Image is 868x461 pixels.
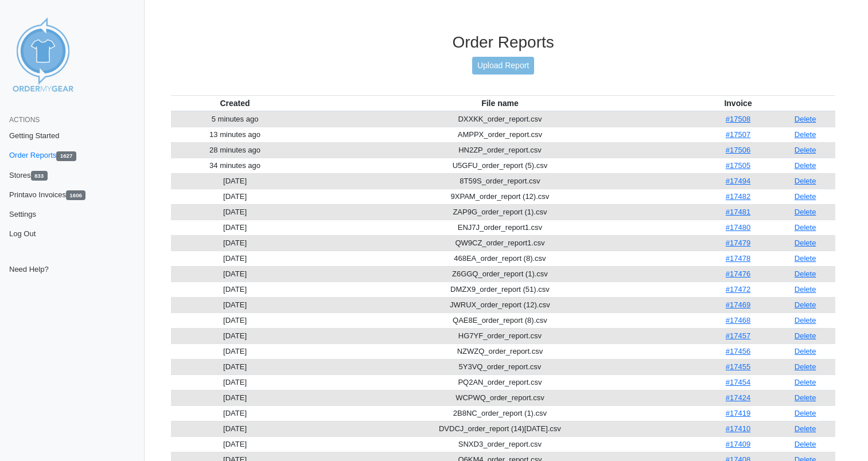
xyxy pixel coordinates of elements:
td: [DATE] [171,436,299,452]
td: U5GFU_order_report (5).csv [299,158,701,173]
a: Delete [795,300,816,309]
td: ENJ7J_order_report1.csv [299,220,701,235]
a: #17472 [726,285,750,294]
a: #17480 [726,223,750,232]
td: [DATE] [171,421,299,436]
a: Delete [795,177,816,185]
td: QW9CZ_order_report1.csv [299,235,701,251]
td: [DATE] [171,173,299,189]
a: #17424 [726,393,750,402]
a: #17468 [726,316,750,325]
a: Delete [795,223,816,232]
td: 468EA_order_report (8).csv [299,251,701,266]
td: [DATE] [171,328,299,343]
span: 1606 [66,190,85,200]
a: #17479 [726,239,750,247]
a: Delete [795,192,816,201]
td: DXXKK_order_report.csv [299,111,701,127]
a: Delete [795,378,816,386]
td: [DATE] [171,204,299,220]
th: Created [171,95,299,111]
a: #17508 [726,115,750,123]
td: Z6GGQ_order_report (1).csv [299,266,701,282]
td: [DATE] [171,220,299,235]
td: 9XPAM_order_report (12).csv [299,189,701,204]
th: Invoice [701,95,775,111]
a: Delete [795,362,816,371]
a: Delete [795,208,816,216]
a: #17457 [726,331,750,340]
a: #17478 [726,254,750,263]
a: Delete [795,269,816,278]
td: QAE8E_order_report (8).csv [299,312,701,328]
td: 34 minutes ago [171,158,299,173]
td: [DATE] [171,343,299,359]
a: Delete [795,393,816,402]
a: Delete [795,316,816,325]
a: Delete [795,424,816,433]
td: [DATE] [171,390,299,405]
a: #17409 [726,440,750,448]
a: Delete [795,331,816,340]
a: Delete [795,146,816,154]
td: [DATE] [171,251,299,266]
td: [DATE] [171,297,299,312]
a: #17476 [726,269,750,278]
a: Delete [795,239,816,247]
td: [DATE] [171,405,299,421]
td: [DATE] [171,266,299,282]
a: #17419 [726,409,750,417]
a: Delete [795,115,816,123]
td: [DATE] [171,189,299,204]
td: 28 minutes ago [171,142,299,158]
a: #17469 [726,300,750,309]
a: #17456 [726,347,750,355]
th: File name [299,95,701,111]
td: [DATE] [171,312,299,328]
a: Delete [795,440,816,448]
span: 833 [31,171,48,181]
a: #17482 [726,192,750,201]
td: 5Y3VQ_order_report.csv [299,359,701,374]
td: SNXD3_order_report.csv [299,436,701,452]
td: 5 minutes ago [171,111,299,127]
a: #17506 [726,146,750,154]
a: #17505 [726,161,750,170]
td: AMPPX_order_report.csv [299,127,701,142]
td: 13 minutes ago [171,127,299,142]
a: Upload Report [472,57,534,75]
h3: Order Reports [171,33,835,52]
td: HG7YF_order_report.csv [299,328,701,343]
td: JWRUX_order_report (12).csv [299,297,701,312]
a: Delete [795,409,816,417]
a: #17455 [726,362,750,371]
td: 8T59S_order_report.csv [299,173,701,189]
td: [DATE] [171,374,299,390]
a: #17507 [726,130,750,139]
td: [DATE] [171,282,299,297]
a: Delete [795,130,816,139]
a: #17481 [726,208,750,216]
td: ZAP9G_order_report (1).csv [299,204,701,220]
a: #17494 [726,177,750,185]
td: PQ2AN_order_report.csv [299,374,701,390]
a: #17410 [726,424,750,433]
td: 2B8NC_order_report (1).csv [299,405,701,421]
a: #17454 [726,378,750,386]
td: [DATE] [171,359,299,374]
td: DMZX9_order_report (51).csv [299,282,701,297]
a: Delete [795,285,816,294]
span: 1627 [56,151,76,161]
td: NZWZQ_order_report.csv [299,343,701,359]
td: WCPWQ_order_report.csv [299,390,701,405]
a: Delete [795,254,816,263]
span: Actions [9,116,40,124]
td: DVDCJ_order_report (14)[DATE].csv [299,421,701,436]
td: [DATE] [171,235,299,251]
a: Delete [795,161,816,170]
a: Delete [795,347,816,355]
td: HN2ZP_order_report.csv [299,142,701,158]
